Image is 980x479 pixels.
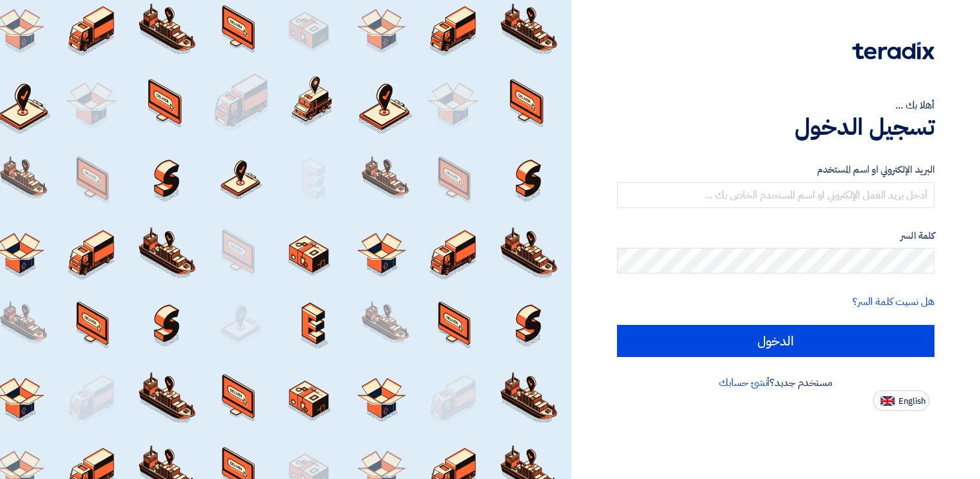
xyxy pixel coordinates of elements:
[617,113,934,141] h1: تسجيل الدخول
[719,375,770,390] a: أنشئ حسابك
[617,98,934,113] div: أهلا بك ...
[617,375,934,390] div: مستخدم جديد؟
[881,396,895,406] img: en-US.png
[852,294,934,309] a: هل نسيت كلمة السر؟
[617,162,934,177] label: البريد الإلكتروني او اسم المستخدم
[617,182,934,208] input: أدخل بريد العمل الإلكتروني او اسم المستخدم الخاص بك ...
[852,42,934,60] img: Teradix logo
[617,229,934,243] label: كلمة السر
[617,325,934,357] input: الدخول
[899,397,925,406] span: English
[873,390,929,411] button: English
